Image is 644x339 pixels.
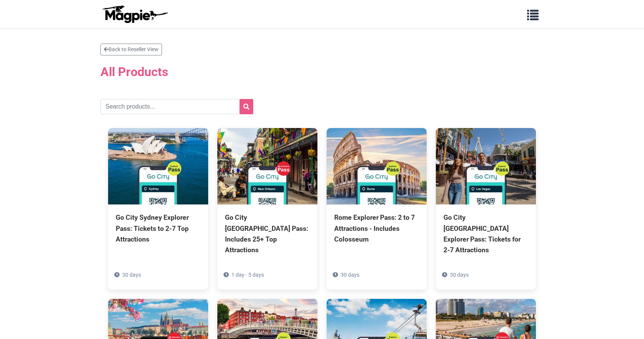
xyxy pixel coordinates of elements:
[443,212,528,255] div: Go City [GEOGRAPHIC_DATA] Explorer Pass: Tickets for 2-7 Attractions
[436,128,536,290] a: Go City [GEOGRAPHIC_DATA] Explorer Pass: Tickets for 2-7 Attractions 30 days
[436,128,536,204] img: Go City Las Vegas Explorer Pass: Tickets for 2-7 Attractions
[327,128,427,204] img: Rome Explorer Pass: 2 to 7 Attractions - Includes Colosseum
[334,212,419,244] div: Rome Explorer Pass: 2 to 7 Attractions - Includes Colosseum
[225,212,310,255] div: Go City [GEOGRAPHIC_DATA] Pass: Includes 25+ Top Attractions
[217,128,317,290] a: Go City [GEOGRAPHIC_DATA] Pass: Includes 25+ Top Attractions 1 day - 5 days
[100,60,544,84] h2: All Products
[100,99,253,114] input: Search products...
[450,272,469,278] span: 30 days
[108,128,208,204] img: Go City Sydney Explorer Pass: Tickets to 2-7 Top Attractions
[341,272,359,278] span: 30 days
[100,5,169,23] img: logo-ab69f6fb50320c5b225c76a69d11143b.png
[122,272,141,278] span: 30 days
[100,44,162,55] a: Back to Reseller View
[116,212,201,244] div: Go City Sydney Explorer Pass: Tickets to 2-7 Top Attractions
[217,128,317,204] img: Go City New Orleans Pass: Includes 25+ Top Attractions
[231,272,264,278] span: 1 day - 5 days
[108,128,208,279] a: Go City Sydney Explorer Pass: Tickets to 2-7 Top Attractions 30 days
[327,128,427,279] a: Rome Explorer Pass: 2 to 7 Attractions - Includes Colosseum 30 days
